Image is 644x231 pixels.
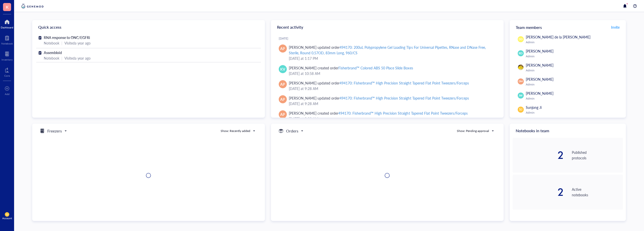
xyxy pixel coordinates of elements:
span: DD [519,37,523,41]
span: [PERSON_NAME] [526,91,553,96]
span: AP [280,46,285,51]
div: [PERSON_NAME] updated order [289,44,496,56]
a: Dashboard [1,18,13,29]
img: genemod-logo [20,3,45,9]
div: [DATE] at 9:28 AM [289,101,496,106]
img: da48f3c6-a43e-4a2d-aade-5eac0d93827f.jpeg [518,65,524,70]
a: AP[PERSON_NAME] created order494170: Fisherbrand™ High Precision Straight Tapered Flat Point Twee... [275,108,500,123]
div: Account [2,217,12,220]
a: AP[PERSON_NAME] updated order494170: Fisherbrand™ High Precision Straight Tapered Flat Point Twee... [275,78,500,93]
div: Fisherbrand™ Colored ABS 50 Place Slide Boxes [338,65,413,70]
div: Published protocols [572,150,623,161]
div: Dashboard [1,26,13,29]
div: Show: Recently added [221,129,250,133]
div: 494170: Fisherbrand™ High Precision Straight Tapered Flat Point Tweezers/Forceps [340,80,469,85]
div: Add [5,93,10,96]
div: 2 [513,150,564,160]
a: Inventory [2,50,13,61]
h5: Orders [286,128,298,134]
span: K [6,4,9,10]
div: Admin [526,82,621,86]
div: [PERSON_NAME] created order [289,65,413,71]
div: Show: Pending approval [457,129,489,133]
div: Core [4,74,10,77]
div: 2 [513,187,564,197]
div: [DATE] at 10:58 AM [289,71,496,76]
div: Team members [510,20,626,34]
button: Invite [611,23,620,31]
span: [PERSON_NAME] [526,49,553,54]
a: AP[PERSON_NAME] updated order494170: Fisherbrand™ High Precision Straight Tapered Flat Point Twee... [275,93,500,108]
span: [PERSON_NAME] [526,63,553,68]
span: Invite [611,25,620,30]
span: JW [519,94,523,98]
div: Recent activity [271,20,504,34]
div: Notebook [44,40,59,46]
span: RNA response to ONC/EGFRi [44,35,90,40]
span: SJ [519,107,522,112]
div: Notebook [1,42,13,45]
h5: Freezers [47,128,62,134]
span: SJ [6,213,8,216]
a: AP[PERSON_NAME] updated order494170: 200uL Polypropylene Gel Loading Tips For Universal Pipettes,... [275,42,500,63]
div: Admin [526,68,621,72]
div: Admin [526,111,621,115]
span: AP [280,97,285,102]
a: Core [4,66,10,77]
div: Admin [526,54,621,58]
div: Notebook [44,55,59,61]
div: Inventory [2,58,13,61]
div: [DATE] at 9:28 AM [289,86,496,91]
div: | [61,40,62,46]
div: 494170: Fisherbrand™ High Precision Straight Tapered Flat Point Tweezers/Forceps [340,96,469,101]
span: AP [280,81,285,87]
span: KV [280,66,285,72]
div: [PERSON_NAME] updated order [289,80,469,86]
span: Assembloid [44,50,62,55]
span: RD [519,51,523,56]
a: KV[PERSON_NAME] created orderFisherbrand™ Colored ABS 50 Place Slide Boxes[DATE] at 10:58 AM [275,63,500,78]
div: Admin [526,40,621,44]
div: | [61,55,62,61]
div: Quick access [32,20,265,34]
div: Notebooks in team [510,124,626,138]
div: Visited a year ago [64,55,91,61]
div: [DATE] at 1:17 PM [289,56,496,61]
a: Notebook [1,34,13,45]
div: Visited a year ago [64,40,91,46]
div: Admin [526,97,621,101]
span: Sunjong Ji [526,105,542,110]
span: DM [519,80,523,83]
div: [DATE] [279,36,500,40]
span: [PERSON_NAME] [526,77,553,82]
div: Active notebooks [572,187,623,198]
div: 494170: 200uL Polypropylene Gel Loading Tips For Universal Pipettes, RNase and DNase Free, Steril... [289,45,486,55]
span: [PERSON_NAME] de la [PERSON_NAME] [526,34,590,39]
div: [PERSON_NAME] updated order [289,95,469,101]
